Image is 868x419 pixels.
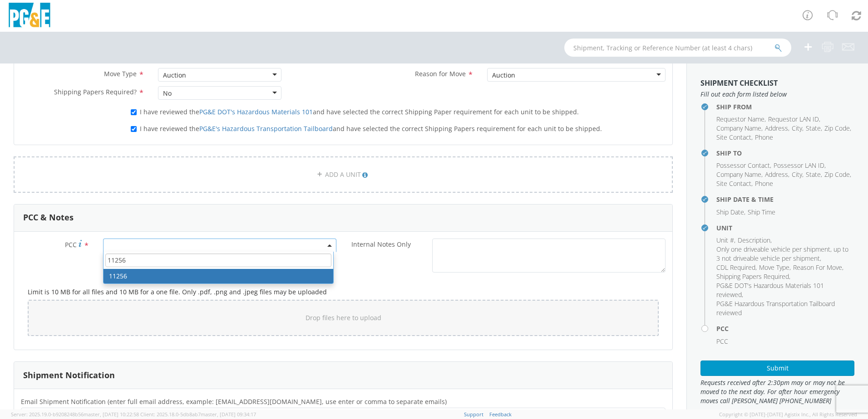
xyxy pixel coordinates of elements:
a: Support [464,411,483,418]
span: Zip Code [824,124,850,132]
span: Address [765,124,788,132]
li: , [806,124,822,133]
span: Unit # [716,236,734,244]
span: PG&E DOT's Hazardous Materials 101 reviewed [716,281,824,299]
li: , [716,236,735,245]
li: , [824,124,851,133]
span: Shipping Papers Required [716,272,789,281]
span: Requestor Name [716,115,764,123]
span: Internal Notes Only [351,240,411,248]
li: , [768,115,820,124]
span: Phone [755,179,773,188]
span: State [806,170,821,179]
span: Move Type [759,263,789,272]
li: , [716,208,745,217]
a: ADD A UNIT [14,156,673,193]
div: No [163,89,172,98]
span: Server: 2025.19.0-b9208248b56 [11,411,139,418]
li: , [792,170,804,179]
span: Reason for Move [415,69,466,78]
h3: Shipment Notification [23,371,115,380]
span: Company Name [716,124,761,132]
li: , [759,263,791,272]
div: Auction [492,71,515,80]
li: , [716,281,852,299]
span: Reason For Move [793,263,842,272]
span: Site Contact [716,179,751,188]
span: PCC [65,240,77,249]
li: , [716,115,766,124]
li: , [716,272,790,281]
span: Possessor Contact [716,161,770,170]
a: Feedback [489,411,512,418]
span: Zip Code [824,170,850,179]
a: PG&E's Hazardous Transportation Tailboard [199,124,333,133]
h3: PCC & Notes [23,213,74,222]
span: Possessor LAN ID [774,161,824,170]
h4: Ship From [716,103,854,110]
li: , [716,170,763,179]
span: Fill out each form listed below [700,90,854,99]
span: I have reviewed the and have selected the correct Shipping Papers requirement for each unit to be... [140,124,602,133]
span: Shipping Papers Required? [54,88,137,96]
input: I have reviewed thePG&E's Hazardous Transportation Tailboardand have selected the correct Shippin... [131,126,137,132]
span: Address [765,170,788,179]
li: 11256 [104,269,333,283]
span: Copyright © [DATE]-[DATE] Agistix Inc., All Rights Reserved [719,411,857,418]
span: I have reviewed the and have selected the correct Shipping Paper requirement for each unit to be ... [140,107,579,116]
span: Phone [755,133,773,141]
li: , [716,179,753,188]
span: Client: 2025.18.0-5db8ab7 [140,411,256,418]
span: PCC [716,337,728,346]
button: Submit [700,361,854,376]
li: , [765,124,789,133]
span: PG&E Hazardous Transportation Tailboard reviewed [716,299,835,317]
span: master, [DATE] 10:22:58 [84,411,139,418]
li: , [792,124,804,133]
span: master, [DATE] 09:34:17 [201,411,256,418]
span: State [806,124,821,132]
h4: Ship To [716,150,854,156]
strong: Shipment Checklist [700,78,778,88]
span: City [792,124,802,132]
h4: Unit [716,224,854,231]
a: PG&E DOT's Hazardous Materials 101 [199,107,313,116]
span: Site Contact [716,133,751,141]
span: Requestor LAN ID [768,115,819,123]
span: Drop files here to upload [306,313,381,322]
img: pge-logo-06675f144f4cfa6a6814.png [7,3,52,29]
li: , [824,170,851,179]
span: Ship Date [716,208,744,216]
span: Requests received after 2:30pm may or may not be moved to the next day. For after hour emergency ... [700,378,854,405]
span: CDL Required [716,263,755,272]
span: Email Shipment Notification (enter full email address, example: jdoe01@agistix.com, use enter or ... [21,397,447,406]
li: , [793,263,843,272]
span: Ship Time [748,208,775,216]
li: , [765,170,789,179]
li: , [716,124,763,133]
li: , [716,133,753,142]
span: Description [738,236,770,244]
li: , [774,161,826,170]
input: Shipment, Tracking or Reference Number (at least 4 chars) [564,39,791,57]
span: Move Type [104,69,137,78]
li: , [738,236,772,245]
h4: PCC [716,325,854,332]
input: I have reviewed thePG&E DOT's Hazardous Materials 101and have selected the correct Shipping Paper... [131,109,137,115]
span: Company Name [716,170,761,179]
li: , [716,263,757,272]
li: , [716,245,852,263]
div: Auction [163,71,186,80]
span: City [792,170,802,179]
span: Only one driveable vehicle per shipment, up to 3 not driveable vehicle per shipment [716,245,848,263]
li: , [806,170,822,179]
li: , [716,161,771,170]
h5: Limit is 10 MB for all files and 10 MB for a one file. Only .pdf, .png and .jpeg files may be upl... [28,288,659,295]
h4: Ship Date & Time [716,196,854,203]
